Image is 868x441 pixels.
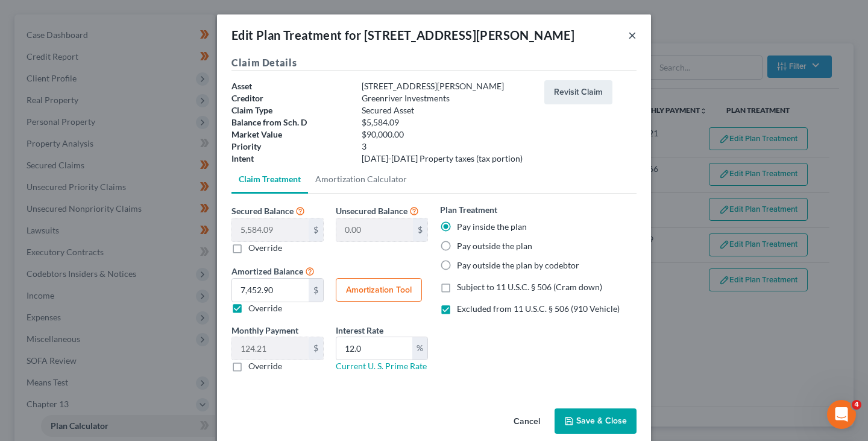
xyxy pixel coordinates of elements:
iframe: Intercom live chat [827,400,856,429]
label: Plan Treatment [440,203,497,216]
div: Creditor [225,92,356,104]
span: Unsecured Balance [336,206,407,216]
h5: Claim Details [231,56,637,71]
input: 0.00 [336,337,412,360]
label: Pay inside the plan [457,221,527,233]
input: 0.00 [232,337,309,360]
div: $90,000.00 [356,128,538,141]
span: Secured Balance [231,206,294,216]
div: [STREET_ADDRESS][PERSON_NAME] [356,80,538,92]
span: 4 [852,400,861,410]
label: Override [248,242,282,254]
button: × [628,28,637,42]
div: $5,584.09 [356,116,538,128]
div: Market Value [225,128,356,141]
div: Priority [225,141,356,153]
a: Claim Treatment [231,165,308,194]
label: Interest Rate [336,324,383,337]
input: 0.00 [232,279,309,302]
div: Greenriver Investments [356,92,538,104]
label: Pay outside the plan [457,240,532,252]
button: Revisit Claim [544,80,612,104]
div: $ [309,337,323,360]
label: Override [248,360,282,372]
div: [DATE]-[DATE] Property taxes (tax portion) [356,153,538,165]
div: Claim Type [225,104,356,116]
div: Balance from Sch. D [225,116,356,128]
input: 0.00 [336,218,413,241]
span: Subject to 11 U.S.C. § 506 (Cram down) [457,282,602,292]
label: Pay outside the plan by codebtor [457,259,579,271]
div: Asset [225,80,356,92]
div: Intent [225,153,356,165]
div: $ [309,218,323,241]
div: $ [413,218,427,241]
div: 3 [356,141,538,153]
div: Secured Asset [356,104,538,116]
button: Save & Close [555,408,637,434]
label: Override [248,302,282,314]
label: Monthly Payment [231,324,298,337]
button: Amortization Tool [336,278,422,302]
span: Excluded from 11 U.S.C. § 506 (910 Vehicle) [457,303,620,314]
input: 0.00 [232,218,309,241]
div: Edit Plan Treatment for [STREET_ADDRESS][PERSON_NAME] [231,27,574,43]
div: $ [309,279,323,302]
a: Current U. S. Prime Rate [336,361,427,371]
div: % [412,337,427,360]
span: Amortized Balance [231,266,303,276]
button: Cancel [504,410,550,434]
a: Amortization Calculator [308,165,414,194]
